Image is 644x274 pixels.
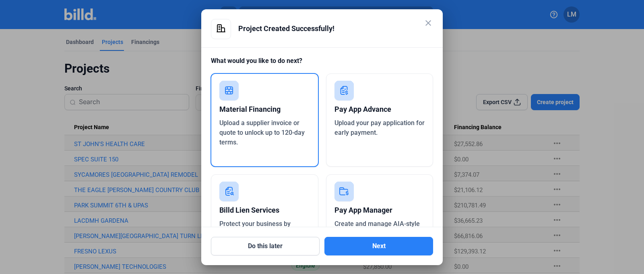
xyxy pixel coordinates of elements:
span: Upload your pay application for early payment. [334,119,425,136]
mat-icon: close [423,18,433,28]
div: What would you like to do next? [211,56,433,73]
span: Create and manage AIA-style pay apps and billing faster and more accurately. [334,220,423,247]
button: Do this later [211,237,320,255]
div: Material Financing [219,100,310,118]
span: Upload a supplier invoice or quote to unlock up to 120-day terms. [219,119,305,146]
div: Pay App Manager [334,201,425,219]
div: Project Created Successfully! [238,19,433,38]
span: Protect your business by managing your lien rights on your project. [219,220,302,247]
button: Next [324,237,433,255]
div: Billd Lien Services [219,201,310,219]
div: Pay App Advance [334,100,425,118]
